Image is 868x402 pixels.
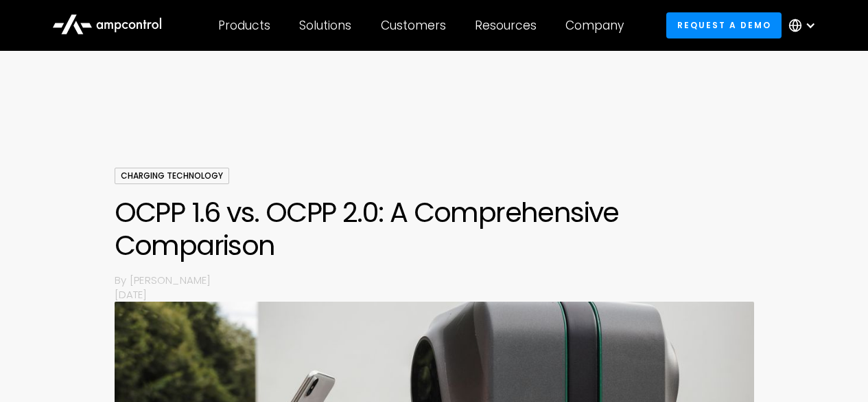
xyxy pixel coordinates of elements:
[130,273,754,287] p: [PERSON_NAME]
[475,18,537,33] div: Resources
[218,18,270,33] div: Products
[115,168,229,184] div: Charging Technology
[666,12,782,38] a: Request a demo
[299,18,351,33] div: Solutions
[115,273,130,287] p: By
[381,18,446,33] div: Customers
[115,196,754,262] h1: OCPP 1.6 vs. OCPP 2.0: A Comprehensive Comparison
[565,18,624,33] div: Company
[115,287,754,302] p: [DATE]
